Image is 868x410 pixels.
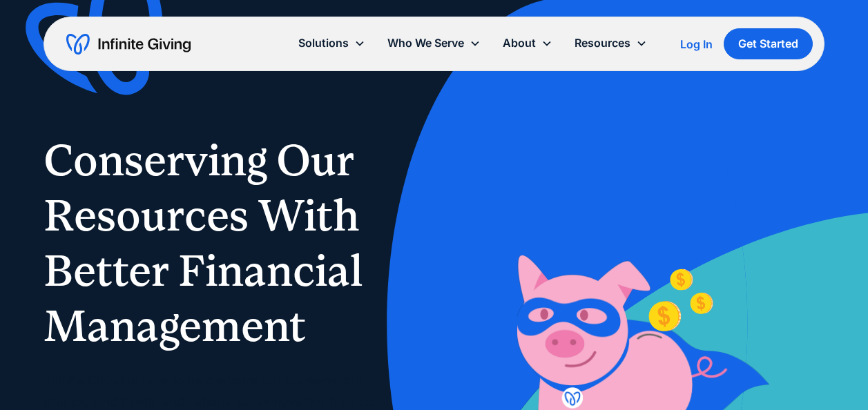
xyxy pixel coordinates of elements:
div: Solutions [298,34,349,52]
div: Solutions [287,28,376,58]
div: Log In [680,39,713,50]
div: About [503,34,536,52]
a: Get Started [724,28,813,59]
div: Who We Serve [387,34,464,52]
h1: Conserving Our Resources With Better Financial Management [44,133,407,353]
div: Who We Serve [376,28,492,58]
div: About [492,28,563,58]
div: Resources [563,28,658,58]
a: home [66,33,191,55]
a: Log In [680,36,713,52]
div: Resources [575,34,630,52]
